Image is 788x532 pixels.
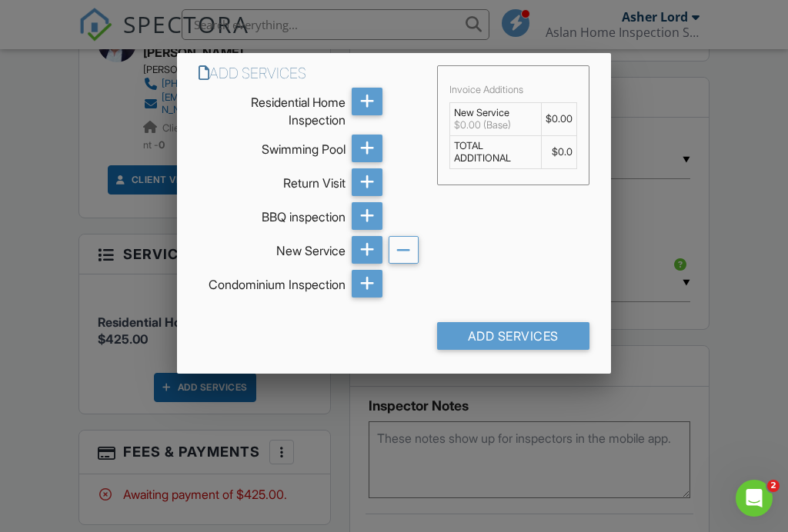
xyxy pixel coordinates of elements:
[437,322,589,350] div: Add Services
[199,236,346,259] div: New Service
[199,135,346,158] div: Swimming Pool
[199,65,419,81] h6: Add Services
[449,84,576,96] div: Invoice Additions
[541,136,576,169] td: $0.0
[450,136,541,169] td: TOTAL ADDITIONAL
[736,480,773,517] iframe: Intercom live chat
[199,168,346,191] div: Return Visit
[454,119,536,131] div: $0.00 (Base)
[199,202,346,225] div: BBQ inspection
[450,103,541,136] td: New Service
[541,103,576,136] td: $0.00
[199,88,346,128] div: Residential Home Inspection
[767,480,780,492] span: 2
[199,270,346,293] div: Condominium Inspection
